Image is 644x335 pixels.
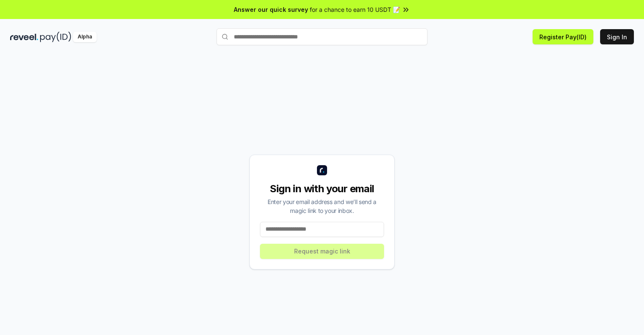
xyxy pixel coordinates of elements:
div: Alpha [73,32,97,42]
img: pay_id [40,32,71,42]
img: reveel_dark [10,32,38,42]
span: Answer our quick survey [234,5,308,14]
div: Enter your email address and we’ll send a magic link to your inbox. [260,197,384,215]
span: for a chance to earn 10 USDT 📝 [310,5,400,14]
div: Sign in with your email [260,182,384,196]
button: Sign In [600,29,634,44]
img: logo_small [317,165,327,175]
button: Register Pay(ID) [533,29,593,44]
